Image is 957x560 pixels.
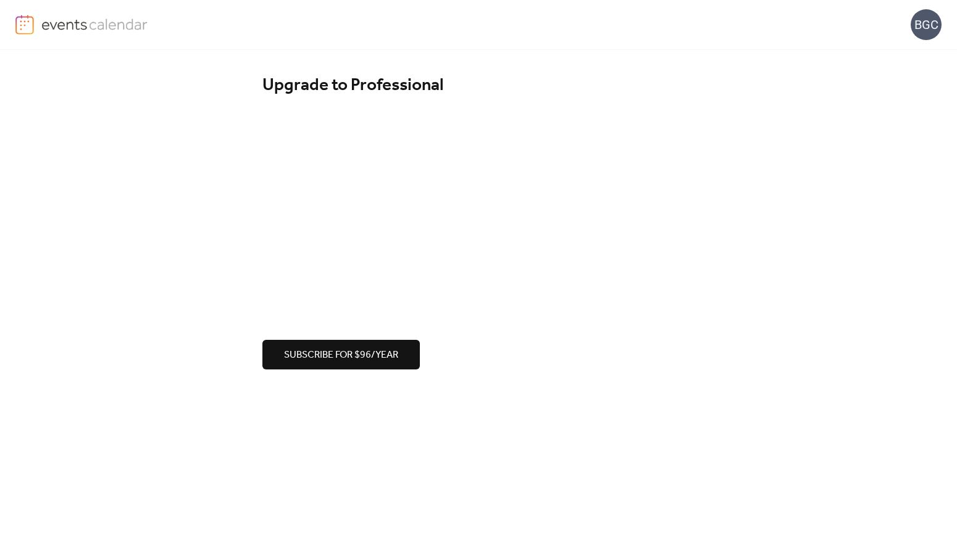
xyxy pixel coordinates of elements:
[911,9,942,40] div: BGC
[284,348,398,363] span: Subscribe for $96/year
[260,112,697,324] iframe: Secure payment input frame
[262,340,420,369] button: Subscribe for $96/year
[41,15,148,33] img: logo-type
[262,75,695,96] div: Upgrade to Professional
[15,15,34,35] img: logo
